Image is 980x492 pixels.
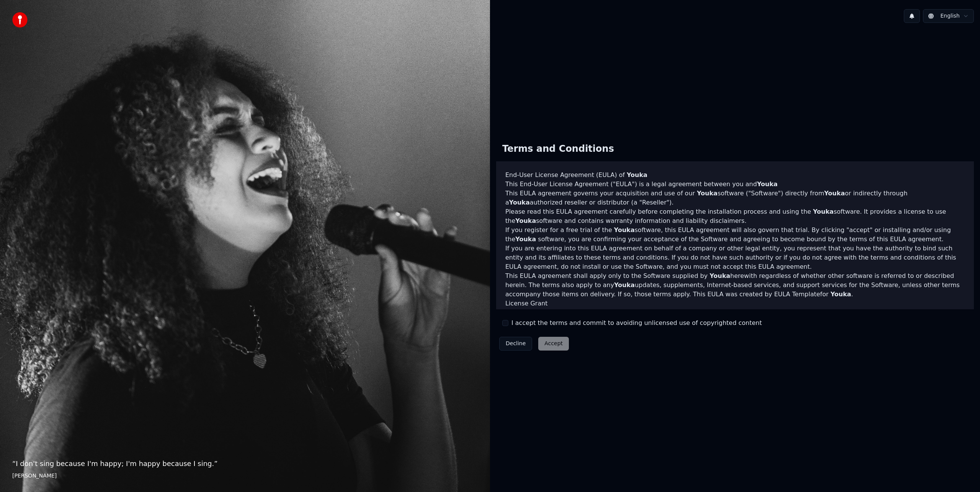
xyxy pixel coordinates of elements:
p: hereby grants you a personal, non-transferable, non-exclusive licence to use the software on your... [505,308,965,326]
p: This EULA agreement governs your acquisition and use of our software ("Software") directly from o... [505,189,965,207]
span: Youka [830,291,851,298]
button: Decline [499,337,532,351]
span: Youka [614,226,635,234]
label: I accept the terms and commit to avoiding unlicensed use of copyrighted content [511,318,762,328]
span: Youka [627,171,647,179]
p: This EULA agreement shall apply only to the Software supplied by herewith regardless of whether o... [505,271,965,299]
span: Youka [614,281,635,289]
p: If you are entering into this EULA agreement on behalf of a company or other legal entity, you re... [505,244,965,271]
span: Youka [710,272,730,279]
footer: [PERSON_NAME] [12,472,478,480]
span: Youka [824,190,845,197]
h3: End-User License Agreement (EULA) of [505,170,965,180]
p: Please read this EULA agreement carefully before completing the installation process and using th... [505,207,965,226]
a: EULA Template [774,291,820,298]
p: If you register for a free trial of the software, this EULA agreement will also govern that trial... [505,226,965,244]
div: Terms and Conditions [496,137,620,161]
span: Youka [515,235,536,243]
span: Youka [813,208,834,215]
span: Youka [776,309,796,316]
span: Youka [757,180,777,188]
p: “ I don't sing because I'm happy; I'm happy because I sing. ” [12,458,478,469]
span: Youka [505,309,526,316]
img: youka [12,12,28,28]
p: This End-User License Agreement ("EULA") is a legal agreement between you and [505,180,965,189]
span: Youka [515,217,536,224]
span: Youka [697,190,717,197]
h3: License Grant [505,299,965,308]
span: Youka [509,199,530,206]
